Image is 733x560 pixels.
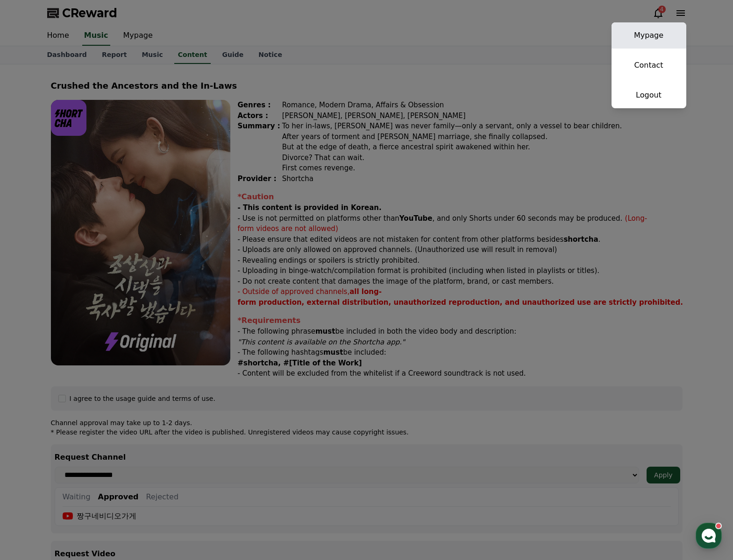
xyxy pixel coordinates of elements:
[29,310,35,317] span: 홈
[612,82,686,108] a: Logout
[612,52,686,78] a: Contact
[121,296,179,319] a: 설정
[144,310,156,317] span: 설정
[612,22,686,49] a: Mypage
[85,310,97,318] span: 대화
[3,296,62,319] a: 홈
[62,296,121,319] a: 대화
[612,22,686,108] button: Mypage Contact Logout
